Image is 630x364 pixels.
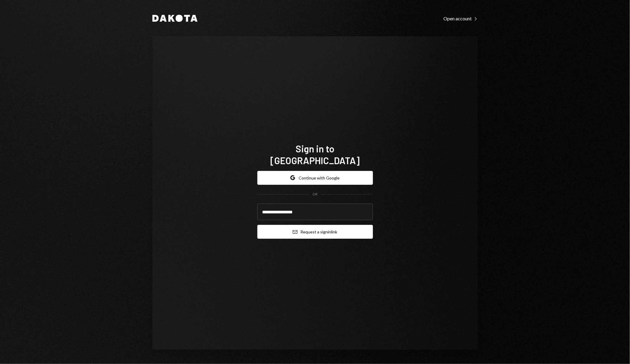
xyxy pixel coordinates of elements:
button: Continue with Google [257,171,373,185]
a: Open account [444,15,478,22]
div: Open account [444,16,478,22]
div: OR [312,192,318,197]
button: Request a signinlink [257,225,373,239]
h1: Sign in to [GEOGRAPHIC_DATA] [257,143,373,166]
